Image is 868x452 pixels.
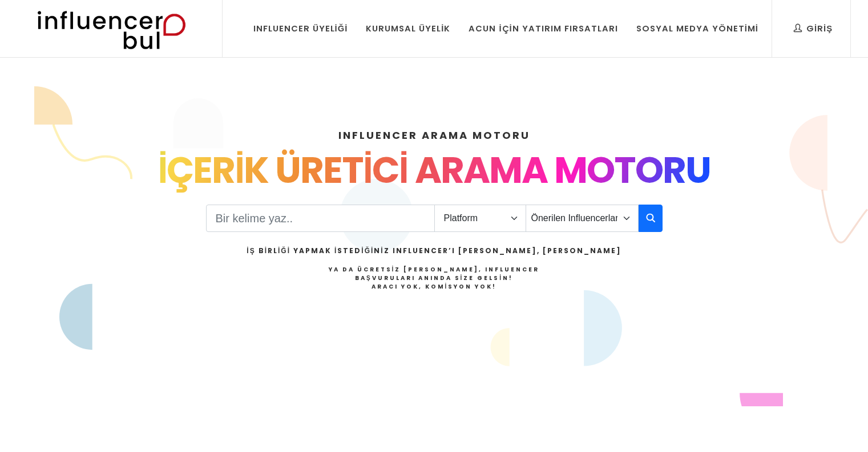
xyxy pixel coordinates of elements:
[206,205,435,232] input: Search
[794,22,833,35] div: Giriş
[64,143,804,198] div: İÇERİK ÜRETİCİ ARAMA MOTORU
[247,265,621,291] h4: Ya da Ücretsiz [PERSON_NAME], Influencer Başvuruları Anında Size Gelsin!
[372,282,497,291] strong: Aracı Yok, Komisyon Yok!
[64,127,804,143] h4: INFLUENCER ARAMA MOTORU
[469,22,617,35] div: Acun İçin Yatırım Fırsatları
[636,22,758,35] div: Sosyal Medya Yönetimi
[253,22,348,35] div: Influencer Üyeliği
[247,246,621,256] h2: İş Birliği Yapmak İstediğiniz Influencer’ı [PERSON_NAME], [PERSON_NAME]
[366,22,450,35] div: Kurumsal Üyelik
